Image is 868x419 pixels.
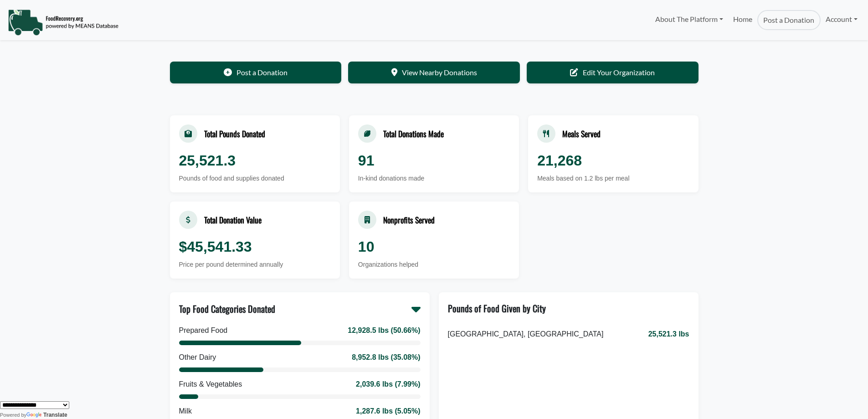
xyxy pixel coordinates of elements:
[179,174,331,183] div: Pounds of food and supplies donated
[383,214,435,226] div: Nonprofits Served
[26,412,67,418] a: Translate
[352,352,420,363] div: 8,952.8 lbs (35.08%)
[179,352,216,363] div: Other Dairy
[358,236,510,258] div: 10
[348,325,420,336] div: 12,928.5 lbs (50.66%)
[562,128,601,140] div: Meals Served
[204,214,262,226] div: Total Donation Value
[179,379,242,390] div: Fruits & Vegetables
[728,10,757,30] a: Home
[358,260,510,269] div: Organizations helped
[179,150,331,171] div: 25,521.3
[179,236,331,258] div: $45,541.33
[537,150,689,171] div: 21,268
[358,174,510,183] div: In-kind donations made
[356,379,420,390] div: 2,039.6 lbs (7.99%)
[650,10,728,28] a: About The Platform
[448,329,604,340] span: [GEOGRAPHIC_DATA], [GEOGRAPHIC_DATA]
[179,260,331,269] div: Price per pound determined annually
[170,62,342,83] a: Post a Donation
[358,150,510,171] div: 91
[179,302,275,316] div: Top Food Categories Donated
[8,9,118,36] img: NavigationLogo_FoodRecovery-91c16205cd0af1ed486a0f1a7774a6544ea792ac00100771e7dd3ec7c0e58e41.png
[757,10,820,30] a: Post a Donation
[383,128,444,140] div: Total Donations Made
[26,412,43,419] img: Google Translate
[448,301,546,315] div: Pounds of Food Given by City
[348,62,520,83] a: View Nearby Donations
[527,62,699,83] a: Edit Your Organization
[204,128,265,140] div: Total Pounds Donated
[648,329,689,340] span: 25,521.3 lbs
[537,174,689,183] div: Meals based on 1.2 lbs per meal
[821,10,863,28] a: Account
[179,325,228,336] div: Prepared Food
